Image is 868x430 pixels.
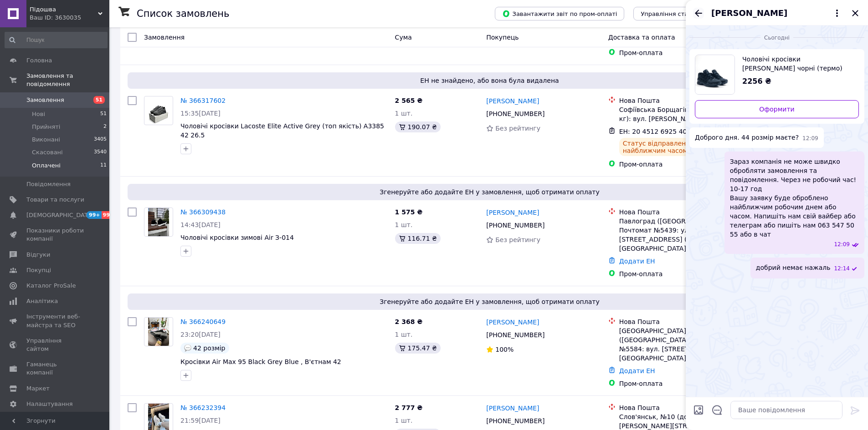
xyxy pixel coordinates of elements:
[850,8,861,19] button: Закрити
[144,96,173,125] a: Фото товару
[608,34,675,41] span: Доставка та оплата
[619,207,747,217] div: Нова Пошта
[32,148,63,157] span: Скасовані
[395,121,441,132] div: 190.07 ₴
[802,135,818,142] span: 12:09 12.10.2025
[486,110,544,117] span: [PHONE_NUMBER]
[486,318,539,327] a: [PERSON_NAME]
[180,404,226,411] a: № 366232394
[26,297,58,305] span: Аналітика
[486,417,544,425] span: [PHONE_NUMBER]
[486,404,539,413] a: [PERSON_NAME]
[144,34,185,41] span: Замовлення
[32,162,61,170] span: Оплачені
[102,211,117,219] span: 99+
[100,110,107,118] span: 51
[148,318,169,346] img: Фото товару
[180,122,384,139] a: Чоловічі кросівки Lacoste Elite Active Grey (топ якість) A3385 42 26.5
[395,34,412,41] span: Cума
[26,56,52,65] span: Головна
[633,7,718,20] button: Управління статусами
[180,318,226,325] a: № 366240649
[100,162,107,170] span: 11
[148,96,169,125] img: Фото товару
[5,32,108,48] input: Пошук
[395,404,423,411] span: 2 777 ₴
[32,136,60,144] span: Виконані
[180,331,221,338] span: 23:20[DATE]
[180,417,221,424] span: 21:59[DATE]
[32,110,45,118] span: Нові
[94,148,107,157] span: 3540
[619,317,747,326] div: Нова Пошта
[26,96,64,104] span: Замовлення
[619,269,747,278] div: Пром-оплата
[26,360,84,377] span: Гаманець компанії
[94,136,107,144] span: 3405
[486,331,544,339] span: [PHONE_NUMBER]
[695,55,734,94] img: 5007568407_w640_h640_muzhskie-krossovki-terrex.jpg
[730,157,859,239] span: Зараз компанія не може швидко обробляти замовлення та повідомлення. Через не робочий час! 10-17 г...
[26,251,50,259] span: Відгуки
[486,222,544,229] span: [PHONE_NUMBER]
[26,384,50,393] span: Маркет
[486,96,539,106] a: [PERSON_NAME]
[148,208,169,236] img: Фото товару
[26,196,84,204] span: Товари та послуги
[742,55,852,73] span: Чоловічі кросівки [PERSON_NAME] чорні (термо) 45
[695,100,859,118] a: Оформити
[30,5,98,14] span: Підошва
[131,76,848,85] span: ЕН не знайдено, або вона була видалена
[619,96,747,105] div: Нова Пошта
[486,34,519,41] span: Покупець
[180,234,294,241] span: Чоловічі кросівки зимові Air З-014
[756,263,831,273] span: добрий немає нажаль
[495,236,540,243] span: Без рейтингу
[93,96,105,104] span: 51
[144,317,173,346] a: Фото товару
[180,97,226,104] a: № 366317602
[193,344,226,352] span: 42 розмір
[26,227,84,243] span: Показники роботи компанії
[26,72,109,88] span: Замовлення та повідомлення
[137,8,229,19] h1: Список замовлень
[395,331,413,338] span: 1 шт.
[395,110,413,117] span: 1 шт.
[760,34,793,42] span: Сьогодні
[26,282,76,290] span: Каталог ProSale
[619,367,655,374] a: Додати ЕН
[395,233,441,244] div: 116.71 ₴
[144,207,173,237] a: Фото товару
[30,14,109,22] div: Ваш ID: 3630035
[495,346,514,353] span: 100%
[184,344,191,352] img: :speech_balloon:
[619,326,747,363] div: [GEOGRAPHIC_DATA] ([GEOGRAPHIC_DATA].), Поштомат №5584: вул. [STREET_ADDRESS] (маг. [GEOGRAPHIC_D...
[486,208,539,217] a: [PERSON_NAME]
[695,55,859,95] a: Переглянути товар
[103,123,107,131] span: 2
[619,128,695,135] span: ЕН: 20 4512 6925 4059
[834,265,850,273] span: 12:14 12.10.2025
[619,217,747,253] div: Павлоград ([GEOGRAPHIC_DATA].), Почтомат №5439: ул. [STREET_ADDRESS] (маг. [GEOGRAPHIC_DATA])
[641,10,710,17] span: Управління статусами
[619,138,747,156] div: Статус відправлення буде відомий найближчим часом
[87,211,102,219] span: 99+
[180,110,221,117] span: 15:35[DATE]
[711,404,723,416] button: Відкрити шаблони відповідей
[495,125,540,132] span: Без рейтингу
[131,297,848,306] span: Згенеруйте або додайте ЕН у замовлення, щоб отримати оплату
[26,266,51,274] span: Покупці
[395,97,423,104] span: 2 565 ₴
[180,358,341,365] a: Кросівки Air Max 95 Black Grey Blue , В'єтнам 42
[395,417,413,424] span: 1 шт.
[834,241,850,248] span: 12:09 12.10.2025
[395,221,413,228] span: 1 шт.
[742,77,771,86] span: 2256 ₴
[26,211,94,219] span: [DEMOGRAPHIC_DATA]
[26,337,84,353] span: Управління сайтом
[180,221,221,228] span: 14:43[DATE]
[689,33,864,42] div: 12.10.2025
[619,48,747,57] div: Пром-оплата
